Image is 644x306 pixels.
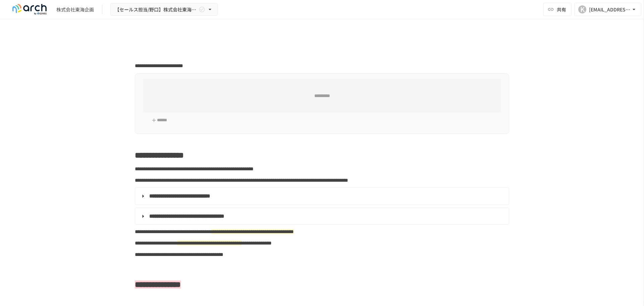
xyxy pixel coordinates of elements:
div: 株式会社東海企画 [56,6,94,13]
button: K[EMAIL_ADDRESS][DOMAIN_NAME] [574,3,641,16]
img: logo-default@2x-9cf2c760.svg [8,4,51,15]
button: 【セールス担当/野口】株式会社東海企画様_初期設定サポート [110,3,218,16]
div: [EMAIL_ADDRESS][DOMAIN_NAME] [589,5,631,14]
button: 共有 [543,3,572,16]
span: 【セールス担当/野口】株式会社東海企画様_初期設定サポート [115,5,197,14]
div: K [578,5,586,13]
span: 共有 [557,6,566,13]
